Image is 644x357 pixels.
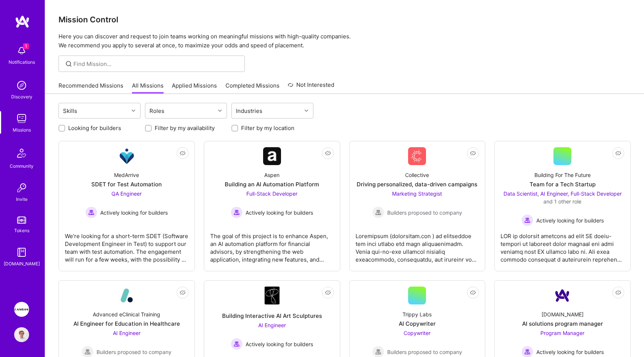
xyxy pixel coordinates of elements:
span: AI Engineer [113,330,141,336]
div: Invite [16,195,28,203]
span: Builders proposed to company [387,209,462,217]
div: SDET for Test Automation [91,180,162,188]
img: Company Logo [263,147,281,165]
input: Find Mission... [73,60,239,68]
div: Building Interactive AI Art Sculptures [222,312,322,320]
div: Skills [61,105,79,116]
label: Filter by my availability [155,124,215,132]
div: Building For The Future [534,171,591,179]
i: icon Chevron [218,109,222,113]
div: AI solutions program manager [522,320,603,328]
div: We’re looking for a short-term SDET (Software Development Engineer in Test) to support our team w... [65,226,189,263]
span: Copywriter [404,330,430,336]
a: Not Interested [288,80,334,94]
div: [DOMAIN_NAME] [4,260,40,268]
span: Actively looking for builders [246,209,313,217]
div: Community [10,162,34,170]
img: Actively looking for builders [85,206,97,218]
i: icon EyeClosed [180,290,186,296]
i: icon SearchGrey [64,60,73,68]
a: Company LogoCollectiveDriving personalized, data-driven campaignsMarketing Strategist Builders pr... [356,147,479,265]
img: teamwork [14,111,29,126]
span: Actively looking for builders [536,348,604,356]
div: Tokens [14,227,29,234]
i: icon EyeClosed [325,150,331,156]
span: and 1 other role [543,198,581,205]
div: Industries [234,105,264,116]
div: The goal of this project is to enhance Aspen, an AI automation platform for financial advisors, b... [210,226,334,263]
a: Langan: AI-Copilot for Environmental Site Assessment [12,302,31,317]
div: Trippy Labs [402,310,432,318]
img: discovery [14,78,29,93]
span: Program Manager [540,330,584,336]
div: Advanced eClinical Training [93,310,160,318]
img: Company Logo [118,287,136,304]
img: logo [15,15,30,28]
span: Full-Stack Developer [246,190,297,197]
span: Builders proposed to company [387,348,462,356]
span: Actively looking for builders [536,217,604,224]
div: Collective [405,171,429,179]
h3: Mission Control [59,15,631,24]
div: [DOMAIN_NAME] [542,310,584,318]
i: icon Chevron [132,109,135,113]
div: Driving personalized, data-driven campaigns [357,180,477,188]
label: Filter by my location [241,124,294,132]
a: Completed Missions [225,82,280,94]
i: icon EyeClosed [615,290,621,296]
div: Building an AI Automation Platform [225,180,319,188]
img: Company Logo [118,147,136,165]
i: icon EyeClosed [180,150,186,156]
span: Marketing Strategist [392,190,442,197]
img: Community [13,144,31,162]
img: bell [14,43,29,58]
span: Builders proposed to company [97,348,171,356]
img: Invite [14,180,29,195]
img: tokens [17,217,26,224]
img: Company Logo [408,147,426,165]
span: 1 [23,43,29,49]
i: icon Chevron [304,109,308,113]
div: Loremipsum (dolorsitam.con ) ad elitseddoe tem inci utlabo etd magn aliquaenimadm. Venia qui-no-e... [356,226,479,263]
div: Notifications [9,58,35,66]
a: Building For The FutureTeam for a Tech StartupData Scientist, AI Engineer, Full-Stack Developer a... [501,147,624,265]
i: icon EyeClosed [615,150,621,156]
i: icon EyeClosed [470,290,476,296]
span: Actively looking for builders [246,340,313,348]
span: Actively looking for builders [100,209,168,217]
a: Company LogoAspenBuilding an AI Automation PlatformFull-Stack Developer Actively looking for buil... [210,147,334,265]
img: Company Logo [265,287,280,304]
img: Builders proposed to company [372,206,384,218]
div: AI Engineer for Education in Healthcare [73,320,180,328]
img: Langan: AI-Copilot for Environmental Site Assessment [14,302,29,317]
div: MedArrive [114,171,139,179]
a: Recommended Missions [59,82,123,94]
div: AI Copywriter [399,320,436,328]
div: Missions [13,126,31,134]
img: Actively looking for builders [231,206,243,218]
img: guide book [14,245,29,260]
img: Actively looking for builders [521,214,533,226]
div: Discovery [11,93,32,101]
div: Aspen [264,171,280,179]
img: User Avatar [14,327,29,342]
label: Looking for builders [68,124,121,132]
div: Roles [148,105,166,116]
div: Team for a Tech Startup [530,180,596,188]
span: AI Engineer [258,322,286,328]
div: LOR ip dolorsit ametcons ad elit SE doeiu-tempori ut laboreet dolor magnaal eni admi veniamq nost... [501,226,624,263]
a: Applied Missions [172,82,217,94]
span: Data Scientist, AI Engineer, Full-Stack Developer [503,190,622,197]
a: Company LogoMedArriveSDET for Test AutomationQA Engineer Actively looking for buildersActively lo... [65,147,189,265]
span: QA Engineer [111,190,142,197]
img: Company Logo [553,287,571,304]
img: Actively looking for builders [231,338,243,350]
i: icon EyeClosed [470,150,476,156]
a: All Missions [132,82,164,94]
i: icon EyeClosed [325,290,331,296]
p: Here you can discover and request to join teams working on meaningful missions with high-quality ... [59,32,631,50]
a: User Avatar [12,327,31,342]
